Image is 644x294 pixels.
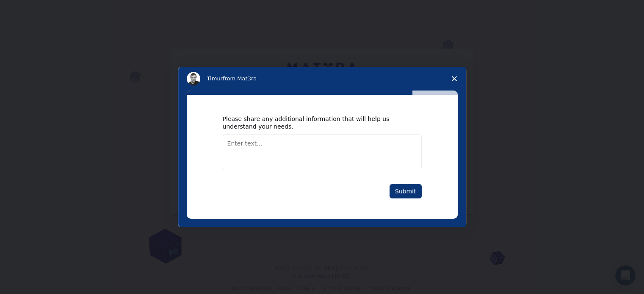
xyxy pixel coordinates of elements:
span: Support [17,6,47,14]
button: Submit [390,184,422,198]
textarea: Enter text... [223,135,422,169]
span: Timur [207,75,223,82]
span: Close survey [442,67,466,91]
span: from Mat3ra [223,75,257,82]
img: Profile image for Timur [187,72,200,85]
div: Please share any additional information that will help us understand your needs. [223,115,409,130]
